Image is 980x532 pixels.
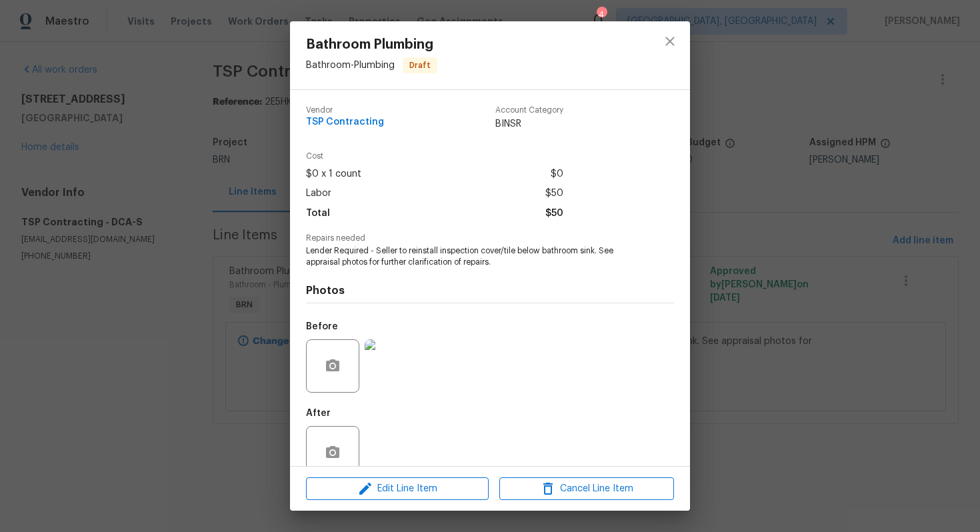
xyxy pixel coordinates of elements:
span: Vendor [306,106,384,115]
span: $0 x 1 count [306,165,361,184]
span: Total [306,204,330,223]
button: Edit Line Item [306,477,489,501]
span: Lender Required - Seller to reinstall inspection cover/tile below bathroom sink. See appraisal ph... [306,245,637,268]
span: Cost [306,152,563,161]
h4: Photos [306,284,674,297]
button: close [654,25,686,57]
span: Bathroom - Plumbing [306,61,395,70]
h5: Before [306,322,338,331]
span: Account Category [495,106,563,115]
span: $50 [545,204,563,223]
span: TSP Contracting [306,117,384,127]
span: $50 [545,184,563,203]
span: Cancel Line Item [503,481,670,497]
span: Labor [306,184,331,203]
span: Repairs needed [306,234,674,243]
span: Bathroom Plumbing [306,37,437,52]
span: $0 [551,165,563,184]
span: BINSR [495,117,563,131]
h5: After [306,409,331,418]
span: Edit Line Item [310,481,485,497]
button: Cancel Line Item [499,477,674,501]
div: 4 [597,8,606,21]
span: Draft [404,59,436,72]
